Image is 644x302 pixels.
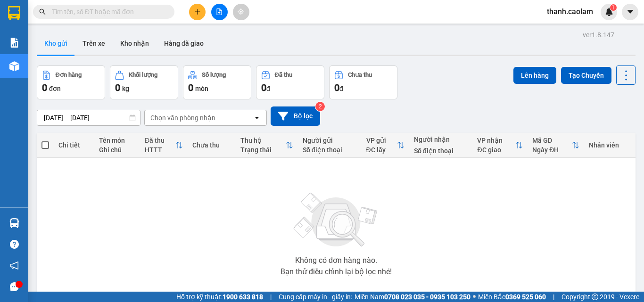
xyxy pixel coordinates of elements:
[472,133,528,158] th: Toggle SortBy
[279,292,352,302] span: Cung cấp máy in - giấy in:
[113,32,157,55] button: Kho nhận
[194,8,201,15] span: plus
[9,61,19,71] img: warehouse-icon
[271,106,320,126] button: Bộ lọc
[505,293,546,301] strong: 0369 525 060
[275,72,292,78] div: Đã thu
[240,137,286,144] div: Thu hộ
[223,293,263,301] strong: 1900 633 818
[622,4,638,20] button: caret-down
[236,133,298,158] th: Toggle SortBy
[10,261,19,270] span: notification
[366,146,397,154] div: ĐC lấy
[238,8,244,15] span: aim
[39,8,46,15] span: search
[183,65,251,99] button: Số lượng0món
[253,114,261,122] svg: open
[339,85,343,92] span: đ
[384,293,471,301] strong: 0708 023 035 - 0935 103 250
[202,72,226,78] div: Số lượng
[539,6,601,17] span: thanh.caolam
[473,295,476,299] span: ⚪️
[334,82,339,93] span: 0
[414,147,468,155] div: Số điện thoại
[150,113,215,122] div: Chọn văn phòng nhận
[145,137,175,144] div: Đã thu
[329,65,397,99] button: Chưa thu0đ
[49,85,61,92] span: đơn
[414,136,468,143] div: Người nhận
[261,82,266,93] span: 0
[10,282,19,291] span: message
[9,218,19,228] img: warehouse-icon
[189,4,206,20] button: plus
[145,146,175,154] div: HTTT
[37,110,140,125] input: Select a date range.
[42,82,47,93] span: 0
[611,4,615,11] span: 1
[176,292,263,302] span: Hỗ trợ kỹ thuật:
[129,72,157,78] div: Khối lượng
[532,146,572,154] div: Ngày ĐH
[348,72,372,78] div: Chưa thu
[256,65,324,99] button: Đã thu0đ
[610,4,617,11] sup: 1
[8,6,20,20] img: logo-vxr
[366,137,397,144] div: VP gửi
[303,146,357,154] div: Số điện thoại
[532,137,572,144] div: Mã GD
[561,67,611,84] button: Tạo Chuyến
[122,85,129,92] span: kg
[477,146,515,154] div: ĐC giao
[99,137,135,144] div: Tên món
[10,240,19,249] span: question-circle
[192,141,231,149] div: Chưa thu
[553,292,554,302] span: |
[58,141,90,149] div: Chi tiết
[195,85,208,92] span: món
[37,32,75,55] button: Kho gửi
[9,38,19,48] img: solution-icon
[52,7,163,17] input: Tìm tên, số ĐT hoặc mã đơn
[233,4,249,20] button: aim
[115,82,120,93] span: 0
[211,4,228,20] button: file-add
[477,137,515,144] div: VP nhận
[315,102,325,111] sup: 2
[355,292,471,302] span: Miền Nam
[110,65,178,99] button: Khối lượng0kg
[140,133,188,158] th: Toggle SortBy
[362,133,409,158] th: Toggle SortBy
[240,146,286,154] div: Trạng thái
[478,292,546,302] span: Miền Bắc
[75,32,113,55] button: Trên xe
[626,8,635,16] span: caret-down
[528,133,584,158] th: Toggle SortBy
[583,30,614,40] div: ver 1.8.147
[295,257,377,264] div: Không có đơn hàng nào.
[592,294,598,300] span: copyright
[303,137,357,144] div: Người gửi
[157,32,211,55] button: Hàng đã giao
[605,8,613,16] img: icon-new-feature
[513,67,556,84] button: Lên hàng
[589,141,631,149] div: Nhân viên
[216,8,223,15] span: file-add
[188,82,193,93] span: 0
[289,187,383,253] img: svg+xml;base64,PHN2ZyBjbGFzcz0ibGlzdC1wbHVnX19zdmciIHhtbG5zPSJodHRwOi8vd3d3LnczLm9yZy8yMDAwL3N2Zy...
[266,85,270,92] span: đ
[99,146,135,154] div: Ghi chú
[37,65,105,99] button: Đơn hàng0đơn
[56,72,82,78] div: Đơn hàng
[270,292,272,302] span: |
[281,268,392,276] div: Bạn thử điều chỉnh lại bộ lọc nhé!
